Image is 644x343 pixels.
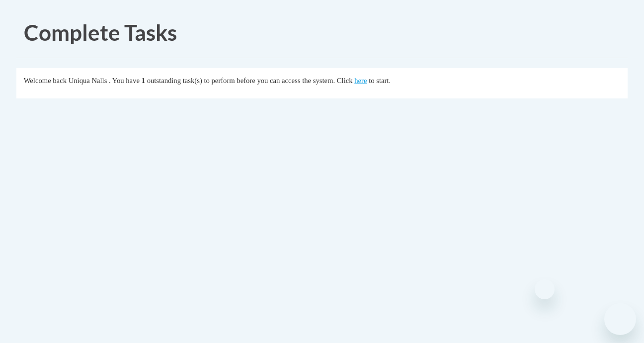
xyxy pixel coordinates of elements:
span: . You have [109,77,140,85]
span: 1 [142,77,145,85]
span: outstanding task(s) to perform before you can access the system. Click [147,77,353,85]
span: Complete Tasks [24,19,177,45]
span: Welcome back [24,77,67,85]
a: here [354,77,367,85]
span: Uniqua Nalls [69,77,107,85]
span: to start. [369,77,391,85]
iframe: Button to launch messaging window [604,303,636,335]
iframe: Close message [535,279,555,299]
